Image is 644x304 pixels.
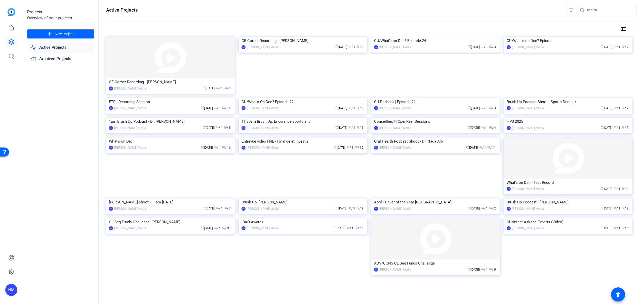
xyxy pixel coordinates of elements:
span: group [614,226,617,229]
div: CU/Intact Ask the Experts (Video) [507,218,630,226]
span: calendar_today [600,45,603,48]
div: NM [507,207,511,211]
span: calendar_today [468,206,471,209]
span: radio [356,126,359,129]
span: [DATE] [201,106,213,110]
span: / 1 [214,106,221,110]
span: / 1 [348,126,355,129]
span: [DATE] [203,207,215,210]
span: / 6 [622,227,628,230]
span: / 1 [216,207,223,210]
span: radio [622,45,625,48]
span: / 1 [614,187,620,191]
div: Oral Health Podcast Shoot - Dr. Nada Alb [374,138,497,145]
span: / 1 [481,106,488,110]
span: / 1 [614,106,620,110]
div: NM [507,226,511,230]
div: Brush Up Podcast Shoot - Sports Dentistr [507,98,630,106]
div: [PERSON_NAME] Media [114,106,146,111]
span: radio [489,106,492,109]
span: group [481,106,484,109]
mat-icon: filter_list [568,7,574,13]
span: group [614,106,617,109]
span: / 1 [348,106,355,110]
span: [DATE] [203,126,215,129]
span: radio [489,126,492,129]
span: radio [222,106,225,109]
div: NM [374,207,378,211]
span: / 16 [222,146,231,149]
span: calendar_today [201,146,204,149]
span: / 1 [614,126,620,129]
span: radio [622,187,625,190]
div: CE Corner Recording - [PERSON_NAME] [109,78,232,86]
div: NM [242,126,246,130]
span: calendar_today [335,106,338,109]
span: group [214,106,217,109]
a: Active Projects [27,42,94,53]
span: [DATE] [203,86,215,90]
span: / 5 [224,126,231,129]
div: NM [109,126,113,130]
div: NM [242,106,246,110]
mat-icon: accessibility [615,291,621,297]
span: / 7 [622,45,628,49]
div: Overview of your projects [27,15,94,21]
div: [PERSON_NAME] Media [247,226,279,231]
span: / 1 [614,227,620,230]
span: / 1 [216,126,223,129]
span: / 0 [622,187,628,191]
span: group [216,126,219,129]
div: NM [374,146,378,150]
span: group [481,126,484,129]
div: What's on Dec [109,138,232,145]
span: / 1 [214,227,221,230]
span: [DATE] [466,146,478,149]
span: / 4 [489,126,496,129]
div: Conseillier/FI OpenReel Sessions [374,118,497,125]
div: [PERSON_NAME] Media [247,45,279,50]
span: [DATE] [600,126,612,129]
div: [PERSON_NAME] Media [379,206,411,211]
div: NM [242,207,246,211]
span: / 37 [222,227,231,230]
div: [PERSON_NAME] Media [247,106,279,111]
span: radio [487,146,490,149]
span: / 15 [355,146,363,149]
span: calendar_today [203,86,206,89]
span: calendar_today [334,226,337,229]
span: calendar_today [600,126,603,129]
div: HPS 2025 [507,118,630,125]
span: group [216,206,219,209]
span: / 2 [489,207,496,210]
img: blue-gradient.svg [8,8,15,16]
div: NM [109,226,113,230]
span: / 1 [214,146,221,149]
span: group [214,146,217,149]
span: / 1 [347,146,353,149]
span: / 1 [481,126,488,129]
span: [DATE] [334,146,345,149]
span: radio [222,146,225,149]
span: group [481,206,484,209]
mat-icon: add [47,31,53,37]
span: radio [356,106,359,109]
div: [PERSON_NAME] Media [512,226,544,231]
div: [PERSON_NAME] Media [512,106,544,111]
span: / 16 [222,106,231,110]
span: radio [355,226,358,229]
div: Projects [27,9,94,15]
div: NM [109,207,113,211]
div: CU/What's On Dec? Episode 22 [242,98,365,106]
h1: Active Projects [106,7,138,13]
div: NM [374,126,378,130]
div: NM [242,226,246,230]
span: [DATE] [334,227,345,230]
span: / 1 [614,207,620,210]
span: calendar_today [201,226,204,229]
div: NM [374,268,378,272]
span: group [481,268,484,271]
span: group [348,126,351,129]
input: Search [587,7,632,13]
span: calendar_today [600,106,603,109]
